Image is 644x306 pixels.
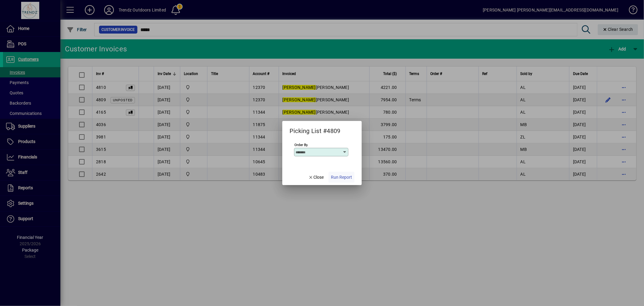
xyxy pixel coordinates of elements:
[306,172,326,183] button: Close
[331,174,352,181] span: Run Report
[308,174,324,181] span: Close
[328,172,354,183] button: Run Report
[294,143,308,147] mat-label: Order By
[282,121,348,136] h2: Picking List #4809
